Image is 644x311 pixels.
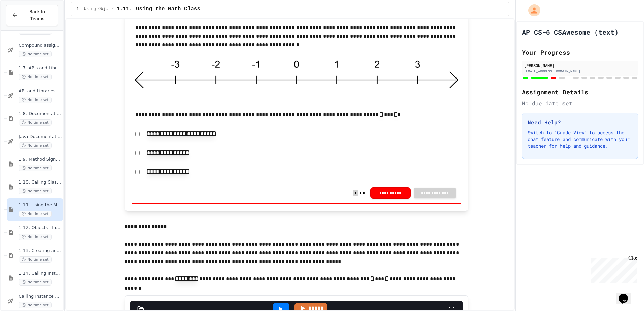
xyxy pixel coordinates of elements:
[588,255,637,283] iframe: chat widget
[528,129,632,149] p: Switch to "Grade View" to access the chat feature and communicate with your teacher for help and ...
[19,211,52,217] span: No time set
[522,87,638,97] h2: Assignment Details
[19,43,62,48] span: Compound assignment operators - Quiz
[522,27,619,37] h1: AP CS-6 CSAwesome (text)
[19,294,62,299] span: Calling Instance Methods - Topic 1.14
[3,3,46,43] div: Chat with us now!Close
[19,256,52,263] span: No time set
[19,97,52,103] span: No time set
[19,134,62,140] span: Java Documentation with Comments - Topic 1.8
[522,99,638,107] div: No due date set
[19,302,52,308] span: No time set
[19,65,62,71] span: 1.7. APIs and Libraries
[19,88,62,94] span: API and Libraries - Topic 1.7
[111,6,114,12] span: /
[19,234,52,240] span: No time set
[19,157,62,162] span: 1.9. Method Signatures
[22,8,52,22] span: Back to Teams
[616,284,637,304] iframe: chat widget
[19,74,52,80] span: No time set
[116,5,200,13] span: 1.11. Using the Math Class
[19,271,62,276] span: 1.14. Calling Instance Methods
[19,165,52,171] span: No time set
[19,248,62,254] span: 1.13. Creating and Initializing Objects: Constructors
[19,188,52,194] span: No time set
[528,118,632,126] h3: Need Help?
[19,119,52,126] span: No time set
[521,3,542,18] div: My Account
[19,51,52,57] span: No time set
[524,62,636,68] div: [PERSON_NAME]
[19,202,62,208] span: 1.11. Using the Math Class
[76,6,109,12] span: 1. Using Objects and Methods
[19,111,62,117] span: 1.8. Documentation with Comments and Preconditions
[19,225,62,231] span: 1.12. Objects - Instances of Classes
[524,69,636,74] div: [EMAIL_ADDRESS][DOMAIN_NAME]
[19,279,52,286] span: No time set
[522,48,638,57] h2: Your Progress
[19,142,52,149] span: No time set
[19,179,62,185] span: 1.10. Calling Class Methods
